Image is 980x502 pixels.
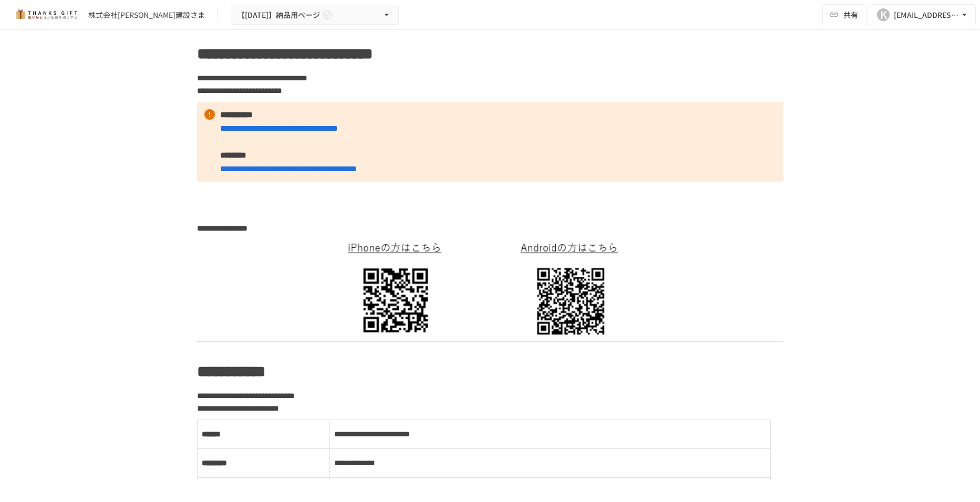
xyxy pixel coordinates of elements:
[13,6,80,23] img: mMP1OxWUAhQbsRWCurg7vIHe5HqDpP7qZo7fRoNLXQh
[894,8,959,22] div: [EMAIL_ADDRESS][DOMAIN_NAME]
[822,4,866,25] button: 共有
[871,4,976,25] button: K[EMAIL_ADDRESS][DOMAIN_NAME]
[341,240,639,337] img: yE3MlILuB5yoMJLIvIuruww1FFU0joKMIrHL3wH5nFg
[238,8,320,22] span: 【[DATE]】納品用ページ
[231,5,399,25] button: 【[DATE]】納品用ページ
[877,8,890,21] div: K
[843,9,858,20] span: 共有
[88,9,205,20] div: 株式会社[PERSON_NAME]建設さま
